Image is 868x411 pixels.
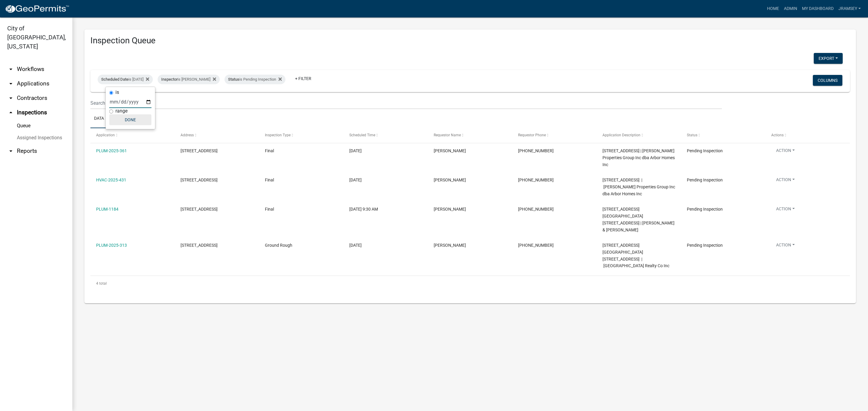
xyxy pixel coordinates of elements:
[181,133,194,137] span: Address
[800,3,836,14] a: My Dashboard
[90,276,850,291] div: 4 total
[96,133,115,137] span: Application
[687,133,697,137] span: Status
[518,178,554,182] span: 502-616-5598
[687,243,723,248] span: Pending Inspection
[518,148,554,153] span: 502-616-5598
[349,206,422,213] div: [DATE] 9:30 AM
[265,243,292,248] span: Ground Rough
[518,133,546,137] span: Requestor Phone
[7,109,14,116] i: arrow_drop_up
[228,77,239,82] span: Status
[771,242,800,251] button: Action
[96,178,126,182] a: HVAC-2025-431
[181,178,218,182] span: 7990 KISMET DRIVE
[96,148,127,153] a: PLUM-2025-361
[7,80,14,87] i: arrow_drop_down
[602,148,675,167] span: 7990 KISMET DRIVE 7990 Kismet Dr., Lot 248 | Clayton Properties Group Inc dba Arbor Homes Inc
[766,128,850,143] datatable-header-cell: Actions
[265,178,274,182] span: Final
[98,75,153,84] div: is [DATE]
[161,77,178,82] span: Inspector
[181,148,218,153] span: 7990 KISMET DRIVE
[96,243,127,248] a: PLUM-2025-313
[687,178,723,182] span: Pending Inspection
[687,207,723,212] span: Pending Inspection
[814,53,843,64] button: Export
[434,243,466,248] span: Jesse Thompson
[175,128,259,143] datatable-header-cell: Address
[771,177,800,185] button: Action
[602,243,669,268] span: 2978 EAST 10TH STREET 2978 E 10th Street | Eastmoor Acres Realty Co Inc
[602,133,640,137] span: Application Description
[109,114,152,125] button: Done
[90,36,850,46] h3: Inspection Queue
[90,109,108,128] a: Data
[349,133,375,137] span: Scheduled Time
[813,75,842,86] button: Columns
[597,128,681,143] datatable-header-cell: Application Description
[518,243,554,248] span: 502-777-2896
[434,133,461,137] span: Requestor Name
[7,66,14,73] i: arrow_drop_down
[115,109,127,113] label: range
[290,73,316,84] a: + Filter
[349,147,422,154] div: [DATE]
[181,243,218,248] span: 2978 EAST 10TH STREET
[765,3,782,14] a: Home
[512,128,597,143] datatable-header-cell: Requestor Phone
[7,94,14,102] i: arrow_drop_down
[265,148,274,153] span: Final
[518,207,554,212] span: 502-417-2026
[96,207,118,212] a: PLUM-1184
[158,75,220,84] div: is [PERSON_NAME]
[836,3,863,14] a: jramsey
[90,128,175,143] datatable-header-cell: Application
[265,133,291,137] span: Inspection Type
[344,128,428,143] datatable-header-cell: Scheduled Time
[225,75,285,84] div: is Pending Inspection
[349,242,422,249] div: [DATE]
[434,148,466,153] span: TROY
[90,97,722,109] input: Search for inspections
[434,207,466,212] span: EILEEN
[265,207,274,212] span: Final
[782,3,800,14] a: Admin
[771,206,800,215] button: Action
[259,128,344,143] datatable-header-cell: Inspection Type
[681,128,766,143] datatable-header-cell: Status
[771,147,800,156] button: Action
[602,207,675,232] span: 422 SEVENTH STREET, EAST 422 Seventh Street East | Kearney Eileen M & Hause William G
[349,177,422,184] div: [DATE]
[771,133,784,137] span: Actions
[181,207,218,212] span: 422 SEVENTH STREET, EAST
[428,128,512,143] datatable-header-cell: Requestor Name
[7,147,14,155] i: arrow_drop_down
[101,77,128,82] span: Scheduled Date
[602,178,675,196] span: 7990 KISMET DRIVE | Clayton Properties Group Inc dba Arbor Homes Inc
[434,178,466,182] span: TROY
[687,148,723,153] span: Pending Inspection
[115,90,119,95] label: is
